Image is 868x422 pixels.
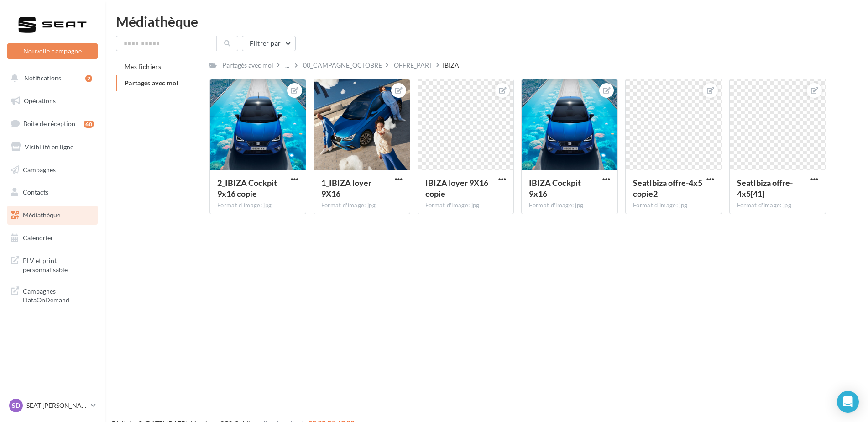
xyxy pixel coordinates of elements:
span: IBIZA Cockpit 9x16 [529,178,581,199]
div: Format d'image: jpg [425,201,507,210]
a: Visibilité en ligne [5,137,99,157]
span: IBIZA loyer 9X16 copie [425,178,488,199]
div: 2 [85,75,92,82]
button: Notifications 2 [5,69,96,88]
div: Format d'image: jpg [321,201,403,210]
a: Médiathèque [5,206,99,225]
div: 60 [84,121,94,128]
span: Calendrier [23,234,53,242]
div: Open Intercom Messenger [837,391,859,413]
a: Campagnes [5,160,99,179]
a: PLV et print personnalisable [5,251,99,278]
div: Format d'image: jpg [529,201,610,210]
span: SD [12,401,20,410]
span: Mes fichiers [125,63,161,70]
span: Médiathèque [23,211,60,219]
span: 1_IBIZA loyer 9X16 [321,178,371,199]
a: SD SEAT [PERSON_NAME] [7,397,98,414]
div: Format d'image: jpg [633,201,714,210]
a: Opérations [5,91,99,111]
div: OFFRE_PART [394,61,433,70]
span: PLV et print personnalisable [23,254,94,274]
span: Contacts [23,188,48,196]
div: IBIZA [443,61,459,70]
span: Opérations [24,97,56,105]
a: Contacts [5,183,99,202]
div: ... [283,59,291,72]
a: Boîte de réception60 [5,114,99,133]
span: Campagnes DataOnDemand [23,285,94,305]
span: Visibilité en ligne [25,143,73,151]
span: 2_IBIZA Cockpit 9x16 copie [217,178,277,199]
p: SEAT [PERSON_NAME] [26,401,87,410]
span: Boîte de réception [23,120,75,127]
span: Notifications [24,74,61,82]
span: SeatIbiza offre-4x5[41] [737,178,793,199]
a: Campagnes DataOnDemand [5,281,99,308]
div: 00_CAMPAGNE_OCTOBRE [303,61,382,70]
div: Médiathèque [116,15,857,28]
div: Partagés avec moi [222,61,273,70]
span: Campagnes [23,165,56,173]
a: Calendrier [5,228,99,248]
span: Partagés avec moi [125,79,178,87]
div: Format d'image: jpg [217,201,298,210]
div: Format d'image: jpg [737,201,818,210]
span: SeatIbiza offre-4x5 copie2 [633,178,702,199]
button: Nouvelle campagne [7,43,98,59]
button: Filtrer par [242,36,296,51]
